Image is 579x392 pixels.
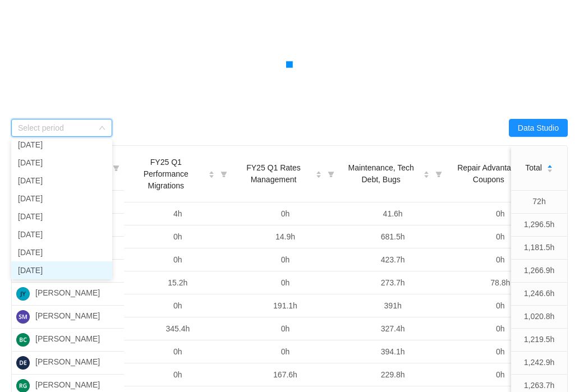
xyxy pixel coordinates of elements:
td: 41.6h [339,202,447,225]
td: 14.9h [232,225,339,248]
i: icon: caret-down [546,168,553,171]
td: 391h [339,294,447,317]
td: 229.8h [339,363,447,386]
i: icon: caret-down [423,174,429,177]
td: 1,246.6h [511,283,567,306]
td: 0h [447,340,554,363]
td: 0h [232,317,339,340]
li: [DATE] [11,136,112,154]
td: 1,296.5h [511,214,567,237]
td: 0h [447,248,554,271]
li: [DATE] [11,172,112,190]
td: 4h [124,202,232,225]
span: [PERSON_NAME] [35,356,100,370]
li: [DATE] [11,207,112,225]
span: Maintenance, Tech Debt, Bugs [343,162,419,186]
li: [DATE] [11,261,112,279]
div: Sort [315,169,322,177]
td: 1,020.8h [511,306,567,329]
td: 1,181.5h [511,237,567,260]
i: icon: caret-up [316,169,322,173]
i: icon: caret-up [208,169,214,173]
i: icon: down [99,124,105,132]
td: 15.2h [124,271,232,294]
td: 394.1h [339,340,447,363]
i: icon: filter [216,146,232,202]
td: 0h [232,202,339,225]
img: BC [16,333,30,347]
i: icon: caret-up [546,163,553,167]
i: icon: caret-up [423,169,429,173]
td: 1,242.9h [511,352,567,375]
td: 0h [447,294,554,317]
span: Total [525,162,542,174]
td: 0h [124,248,232,271]
td: 167.6h [232,363,339,386]
td: 0h [124,294,232,317]
td: 423.7h [339,248,447,271]
td: 273.7h [339,271,447,294]
td: 0h [447,317,554,340]
td: 327.4h [339,317,447,340]
img: JY [16,287,30,301]
td: 0h [447,363,554,386]
span: FY25 Q1 Performance Migrations [128,156,204,192]
span: [PERSON_NAME] [35,333,100,347]
td: 72h [511,191,567,214]
img: SM [16,310,30,324]
span: [PERSON_NAME] [35,287,100,301]
td: 0h [124,363,232,386]
span: [PERSON_NAME] [35,310,100,324]
span: FY25 Q1 Rates Management [236,162,311,186]
td: 191.1h [232,294,339,317]
td: 0h [447,225,554,248]
i: icon: filter [323,146,339,202]
li: [DATE] [11,154,112,172]
td: 345.4h [124,317,232,340]
li: [DATE] [11,243,112,261]
i: icon: caret-down [316,174,322,177]
td: 0h [232,271,339,294]
li: [DATE] [11,225,112,243]
li: [DATE] [11,190,112,207]
td: 0h [447,202,554,225]
i: icon: filter [108,146,124,190]
td: 0h [124,340,232,363]
img: DE [16,356,30,370]
td: 1,219.5h [511,329,567,352]
div: Sort [423,169,430,177]
div: Sort [208,169,215,177]
td: 78.8h [447,271,554,294]
button: Data Studio [509,119,568,137]
i: icon: caret-down [208,174,214,177]
td: 0h [232,340,339,363]
span: Repair Advantage Coupons [451,162,526,186]
td: 681.5h [339,225,447,248]
div: Sort [546,163,553,171]
td: 1,266.9h [511,260,567,283]
i: icon: filter [431,146,447,202]
td: 0h [232,248,339,271]
td: 0h [124,225,232,248]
